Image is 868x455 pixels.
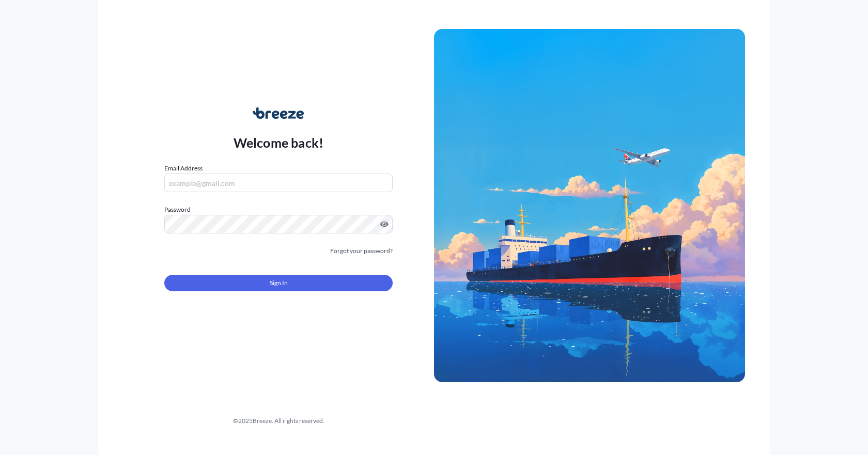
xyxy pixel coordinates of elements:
[123,416,434,426] div: © 2025 Breeze. All rights reserved.
[434,29,745,382] img: Ship illustration
[380,220,389,228] button: Show password
[270,278,288,288] span: Sign In
[330,246,393,256] a: Forgot your password?
[164,205,393,215] label: Password
[234,134,324,151] p: Welcome back!
[164,275,393,291] button: Sign In
[164,163,203,174] label: Email Address
[164,174,393,192] input: example@gmail.com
